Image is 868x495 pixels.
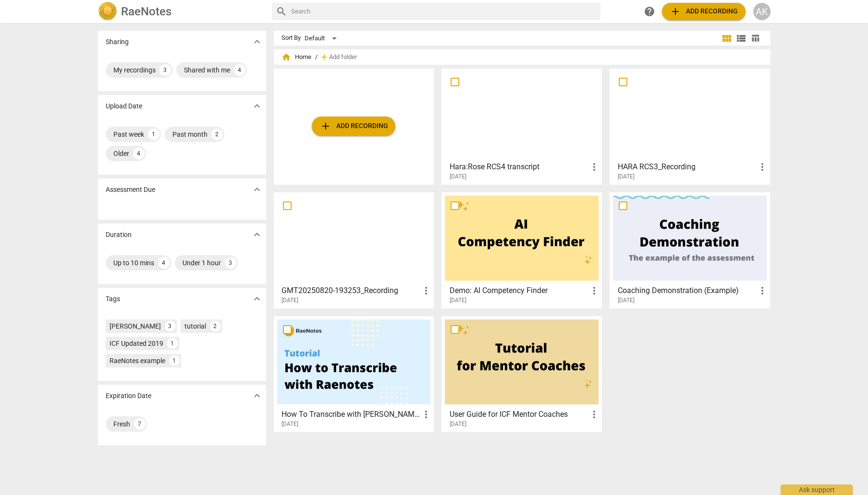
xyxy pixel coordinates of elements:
span: expand_more [251,229,263,240]
button: Show more [250,182,264,197]
a: LogoRaeNotes [98,2,264,21]
a: Demo: AI Competency Finder[DATE] [445,196,599,304]
span: expand_more [251,36,263,47]
a: GMT20250820-193253_Recording[DATE] [277,196,431,304]
span: [DATE] [617,296,634,305]
span: view_list [735,33,747,44]
span: more_vert [756,161,768,173]
span: [DATE] [281,296,298,305]
h3: HARA RCS3_Recording [617,161,756,173]
button: Upload [312,117,395,136]
div: 1 [167,338,178,349]
div: My recordings [113,65,156,75]
div: Sort By [281,35,301,42]
div: Default [305,31,340,46]
h3: Demo: AI Competency Finder [449,285,588,296]
div: 3 [159,64,171,76]
div: [PERSON_NAME] [110,321,161,331]
span: expand_more [251,100,263,112]
span: home [281,52,291,62]
span: [DATE] [449,420,466,428]
p: Tags [106,294,120,304]
button: List view [734,31,748,46]
span: [DATE] [449,296,466,305]
div: 4 [158,257,170,269]
span: Home [281,52,311,62]
div: 3 [225,257,236,269]
div: 4 [133,148,145,159]
p: Sharing [106,37,129,47]
div: Past month [172,130,208,139]
span: more_vert [588,161,599,173]
span: more_vert [756,285,768,296]
p: Expiration Date [106,391,151,401]
a: HARA RCS3_Recording[DATE] [613,72,767,180]
div: tutorial [184,321,206,331]
img: Logo [98,2,117,21]
h3: Coaching Demonstration (Example) [617,285,756,296]
p: Upload Date [106,101,142,111]
a: How To Transcribe with [PERSON_NAME][DATE] [277,319,431,428]
button: Show more [250,292,264,306]
button: Show more [250,227,264,242]
button: Show more [250,99,264,113]
span: add [670,6,681,17]
h3: How To Transcribe with RaeNotes [281,409,420,420]
div: Older [113,149,129,158]
span: view_module [721,33,733,44]
h3: User Guide for ICF Mentor Coaches [449,409,588,420]
h3: GMT20250820-193253_Recording [281,285,420,296]
button: Table view [748,31,763,46]
div: 2 [210,321,220,331]
span: help [644,6,655,17]
button: Show more [250,389,264,403]
button: Upload [662,3,746,20]
h2: RaeNotes [121,5,171,18]
button: AK [753,3,770,20]
a: Help [641,3,658,20]
div: Shared with me [184,65,230,75]
p: Duration [106,230,132,240]
span: Add recording [319,120,388,132]
span: [DATE] [617,173,634,181]
span: table_chart [751,34,760,43]
span: more_vert [588,285,599,296]
div: 3 [165,321,175,331]
button: Show more [250,35,264,49]
span: / [315,54,318,61]
a: Hara:Rose RCS4 transcript[DATE] [445,72,599,180]
span: more_vert [420,409,431,420]
h3: Hara:Rose RCS4 transcript [449,161,588,173]
span: more_vert [420,285,431,296]
span: expand_more [251,390,263,401]
div: 1 [169,355,180,366]
div: Under 1 hour [183,258,221,268]
span: [DATE] [449,173,466,181]
span: Add recording [670,6,738,17]
div: 1 [148,129,159,140]
span: add [319,52,329,62]
a: Coaching Demonstration (Example)[DATE] [613,196,767,304]
span: Add folder [329,54,357,61]
div: 4 [234,64,245,76]
div: 2 [211,129,223,140]
a: User Guide for ICF Mentor Coaches[DATE] [445,319,599,428]
span: add [319,120,331,132]
div: RaeNotes example [110,356,165,365]
div: Ask support [781,484,853,495]
div: Fresh [113,419,130,429]
span: expand_more [251,184,263,195]
span: more_vert [588,409,599,420]
div: Up to 10 mins [113,258,154,268]
div: 7 [134,418,146,430]
div: Past week [113,130,144,139]
button: Tile view [720,31,734,46]
span: search [276,6,287,17]
div: ICF Updated 2019 [110,339,163,348]
input: Search [291,4,597,19]
p: Assessment Due [106,185,155,195]
span: [DATE] [281,420,298,428]
span: expand_more [251,293,263,305]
